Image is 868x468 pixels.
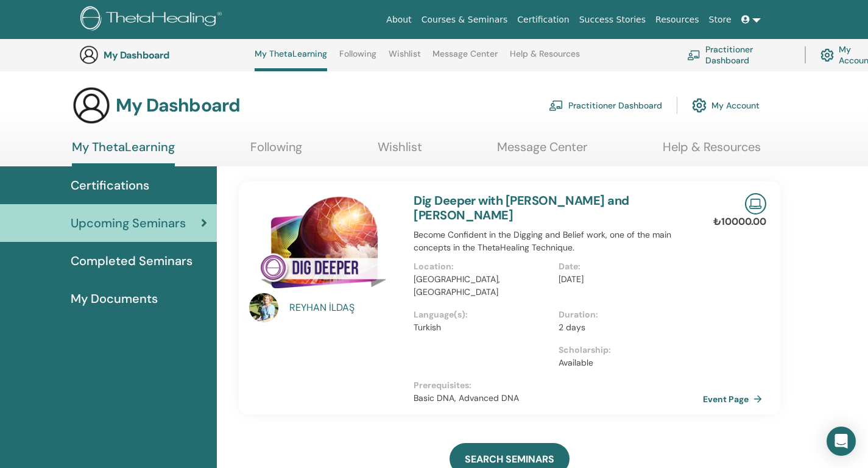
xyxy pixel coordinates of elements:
a: Following [339,49,376,68]
img: default.jpg [249,293,278,322]
img: cog.svg [692,95,707,116]
p: Turkish [414,321,551,334]
p: Duration : [559,308,696,321]
h3: My Dashboard [104,49,225,61]
a: Practitioner Dashboard [549,92,662,119]
span: My Documents [71,289,158,308]
a: Success Stories [574,9,651,31]
p: Prerequisites : [414,379,703,392]
a: Certification [512,9,574,31]
a: Following [250,140,302,163]
img: Live Online Seminar [745,193,766,214]
span: Completed Seminars [71,252,192,270]
p: [DATE] [559,273,696,286]
p: Basic DNA, Advanced DNA [414,392,703,405]
img: logo.png [80,6,226,34]
a: Message Center [432,49,498,68]
img: Dig Deeper [249,193,399,297]
a: Help & Resources [663,140,761,163]
img: chalkboard-teacher.svg [549,100,563,111]
h3: My Dashboard [116,94,240,116]
img: cog.svg [820,46,834,65]
p: [GEOGRAPHIC_DATA], [GEOGRAPHIC_DATA] [414,273,551,299]
img: generic-user-icon.jpg [79,45,99,65]
a: Courses & Seminars [417,9,513,31]
a: About [381,9,416,31]
a: Resources [651,9,704,31]
a: Help & Resources [510,49,580,68]
p: 2 days [559,321,696,334]
div: Open Intercom Messenger [827,427,856,456]
a: Message Center [497,140,587,163]
img: chalkboard-teacher.svg [687,50,700,60]
span: Certifications [71,176,149,194]
a: Store [704,9,736,31]
a: Event Page [703,390,767,408]
p: Available [559,356,696,369]
a: Wishlist [378,140,422,163]
span: Upcoming Seminars [71,214,186,232]
span: SEARCH SEMINARS [465,453,554,466]
a: Dig Deeper with [PERSON_NAME] and [PERSON_NAME] [414,193,629,223]
a: REYHAN İLDAŞ [289,300,402,315]
p: Location : [414,260,551,273]
img: generic-user-icon.jpg [72,86,111,125]
a: My ThetaLearning [72,140,175,166]
a: My Account [692,92,760,119]
a: Practitioner Dashboard [687,41,790,68]
p: ₺10000.00 [713,214,766,229]
p: Scholarship : [559,344,696,356]
p: Become Confident in the Digging and Belief work, one of the main concepts in the ThetaHealing Tec... [414,229,703,254]
a: Wishlist [389,49,421,68]
a: My ThetaLearning [255,49,327,71]
p: Language(s) : [414,308,551,321]
p: Date : [559,260,696,273]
